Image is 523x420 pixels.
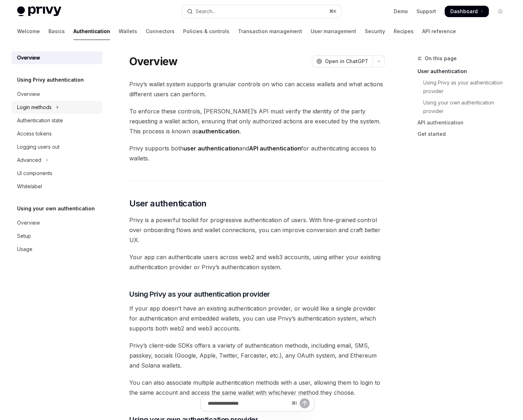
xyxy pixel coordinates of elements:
[238,23,302,40] a: Transaction management
[17,143,59,151] div: Logging users out
[17,245,32,253] div: Usage
[17,232,31,240] div: Setup
[418,77,512,97] a: Using Privy as your authentication provider
[312,55,373,67] button: Open in ChatGPT
[182,5,341,18] button: Open search
[11,140,103,153] a: Logging users out
[73,23,110,40] a: Authentication
[129,143,385,163] span: Privy supports both and for authenticating access to wallets.
[329,9,337,14] span: ⌘ K
[17,23,40,40] a: Welcome
[418,97,512,117] a: Using your own authentication provider
[450,8,478,15] span: Dashboard
[425,54,457,63] span: On this page
[129,340,385,370] span: Privy’s client-side SDKs offers a variety of authentication methods, including email, SMS, passke...
[416,8,436,15] a: Support
[11,114,103,127] a: Authentication state
[311,23,356,40] a: User management
[129,289,270,299] span: Using Privy as your authentication provider
[445,6,489,17] a: Dashboard
[129,215,385,245] span: Privy is a powerful toolkit for progressive authentication of users. With fine-grained control ov...
[11,216,103,229] a: Overview
[394,8,408,15] a: Demo
[11,51,103,64] a: Overview
[129,198,207,209] span: User authentication
[17,129,52,138] div: Access tokens
[11,127,103,140] a: Access tokens
[17,182,42,191] div: Whitelabel
[418,117,512,128] a: API authentication
[494,6,506,17] button: Toggle dark mode
[325,58,368,65] span: Open in ChatGPT
[249,145,301,152] strong: API authentication
[17,204,95,213] h5: Using your own authentication
[17,169,52,178] div: UI components
[17,219,40,227] div: Overview
[394,23,414,40] a: Recipes
[17,156,41,164] div: Advanced
[17,103,52,112] div: Login methods
[418,66,512,77] a: User authentication
[119,23,137,40] a: Wallets
[183,145,239,152] strong: user authentication
[196,7,216,16] div: Search...
[422,23,456,40] a: API reference
[129,378,385,398] span: You can also associate multiple authentication methods with a user, allowing them to login to the...
[11,167,103,180] a: UI components
[11,180,103,193] a: Whitelabel
[418,128,512,140] a: Get started
[17,53,40,62] div: Overview
[11,154,103,167] button: Toggle Advanced section
[11,101,103,114] button: Toggle Login methods section
[198,128,239,135] strong: authentication
[300,398,310,408] button: Send message
[11,230,103,242] a: Setup
[17,90,40,98] div: Overview
[11,243,103,256] a: Usage
[17,116,63,125] div: Authentication state
[17,6,61,16] img: light logo
[129,55,177,68] h1: Overview
[129,303,385,333] span: If your app doesn’t have an existing authentication provider, or would like a single provider for...
[365,23,385,40] a: Security
[129,79,385,99] span: Privy’s wallet system supports granular controls on who can access wallets and what actions diffe...
[208,395,289,411] input: Ask a question...
[129,106,385,136] span: To enforce these controls, [PERSON_NAME]’s API must verify the identity of the party requesting a...
[17,76,84,84] h5: Using Privy authentication
[183,23,229,40] a: Policies & controls
[129,252,385,272] span: Your app can authenticate users across web2 and web3 accounts, using either your existing authent...
[11,88,103,101] a: Overview
[146,23,175,40] a: Connectors
[48,23,65,40] a: Basics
